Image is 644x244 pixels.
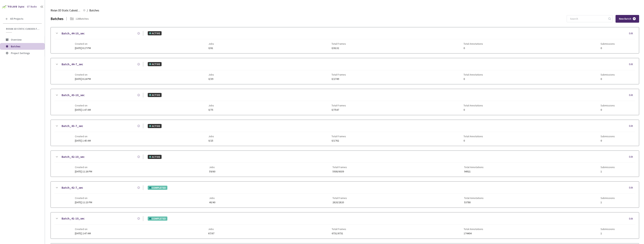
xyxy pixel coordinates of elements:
[76,17,89,21] div: 128 Batches
[208,73,214,76] span: Jobs
[75,73,91,76] span: Created on
[601,201,615,204] span: 1
[619,17,631,20] span: New Batch
[62,185,83,190] a: Batch_42-7_sec
[209,166,215,169] span: Jobs
[75,166,92,169] span: Created on
[601,135,615,138] span: Submissions
[75,197,92,200] span: Created on
[601,108,615,111] span: 0
[601,166,615,169] span: Submissions
[464,139,483,142] span: 0
[464,104,483,107] span: Total Annotations
[148,124,162,128] div: ACTIVE
[601,170,615,173] span: 1
[209,201,215,204] span: 40/40
[601,78,615,80] span: 0
[601,42,615,45] span: Submissions
[209,170,215,173] span: 59/60
[6,27,40,30] span: Rivian 3D Static Cuboids fixed[2024-25]
[208,139,214,142] span: 0/25
[148,217,167,221] div: COMPLETED
[75,228,91,231] span: Created on
[464,201,484,204] span: 53788
[51,16,63,22] div: Batches
[332,228,346,231] span: Total Frames
[601,197,615,200] span: Submissions
[208,47,214,50] span: 0/61
[601,232,615,235] span: 1
[332,104,346,107] span: Total Frames
[10,17,23,20] span: All Projects
[148,155,162,159] div: ACTIVE
[464,78,483,80] span: 0
[332,73,346,76] span: Total Frames
[601,139,615,142] span: 0
[629,186,635,190] div: Edit
[75,108,91,111] span: [DATE] 1:47 AM
[62,31,85,36] a: Batch_44-10_sec
[62,216,85,221] a: Batch_41-10_sec
[11,51,30,55] span: Project Settings
[332,201,347,204] span: 2820/2820
[89,8,99,13] span: Batches
[75,232,91,235] span: [DATE] 2:47 AM
[27,5,37,9] div: GT Studio
[51,58,639,84] div: Batch_44-7_secACTIVEEditCreated on[DATE] 8:24 PMJobs0/39Total Frames0/2749Total Annotations0Submi...
[464,73,483,76] span: Total Annotations
[62,124,83,128] a: Batch_43-7_sec
[51,151,639,177] div: Batch_42-10_secACTIVEEditCreated on[DATE] 11:26 PMJobs59/60Total Frames5938/6039Total Annotations...
[629,32,635,35] div: Edit
[332,166,347,169] span: Total Frames
[629,124,635,128] div: Edit
[62,154,85,159] a: Batch_42-10_sec
[568,15,608,22] input: Search
[75,135,91,138] span: Created on
[464,166,484,169] span: Total Annotations
[464,170,484,173] span: 94921
[629,155,635,159] div: Edit
[464,42,483,45] span: Total Annotations
[148,31,162,35] div: ACTIVE
[75,104,91,107] span: Created on
[464,108,483,111] span: 0
[148,93,162,97] div: ACTIVE
[464,47,483,50] span: 0
[208,135,214,138] span: Jobs
[332,232,346,235] span: 6731/6731
[601,73,615,76] span: Submissions
[75,139,91,142] span: [DATE] 1:45 AM
[332,170,347,173] span: 5938/6039
[11,45,20,48] span: Batches
[62,93,85,97] a: Batch_43-10_sec
[629,93,635,97] div: Edit
[51,27,639,53] div: Batch_44-10_secACTIVEEditCreated on[DATE] 8:27 PMJobs0/61Total Frames0/6132Total Annotations0Subm...
[601,228,615,231] span: Submissions
[601,47,615,50] span: 0
[332,42,346,45] span: Total Frames
[75,42,91,45] span: Created on
[75,170,92,173] span: [DATE] 11:26 PM
[464,232,483,235] span: 174404
[75,201,92,204] span: [DATE] 11:23 PM
[51,89,639,115] div: Batch_43-10_secACTIVEEditCreated on[DATE] 1:47 AMJobs0/75Total Frames0/7547Total Annotations0Subm...
[75,77,91,81] span: [DATE] 8:24 PM
[51,212,639,238] div: Batch_41-10_secCOMPLETEDEditCreated on[DATE] 2:47 AMJobs67/67Total Frames6731/6731Total Annotatio...
[332,197,347,200] span: Total Frames
[62,62,83,67] a: Batch_44-7_sec
[464,135,483,138] span: Total Annotations
[629,217,635,221] div: Edit
[332,78,346,80] span: 0/2749
[208,108,214,111] span: 0/75
[148,62,162,66] div: ACTIVE
[332,139,346,142] span: 0/1762
[51,120,639,146] div: Batch_43-7_secACTIVEEditCreated on[DATE] 1:45 AMJobs0/25Total Frames0/1762Total Annotations0Submi...
[464,197,484,200] span: Total Annotations
[75,46,91,50] span: [DATE] 8:27 PM
[332,47,346,50] span: 0/6132
[464,228,483,231] span: Total Annotations
[11,38,22,41] span: Overview
[629,62,635,66] div: Edit
[208,228,214,231] span: Jobs
[51,182,639,208] div: Batch_42-7_secCOMPLETEDEditCreated on[DATE] 11:23 PMJobs40/40Total Frames2820/2820Total Annotatio...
